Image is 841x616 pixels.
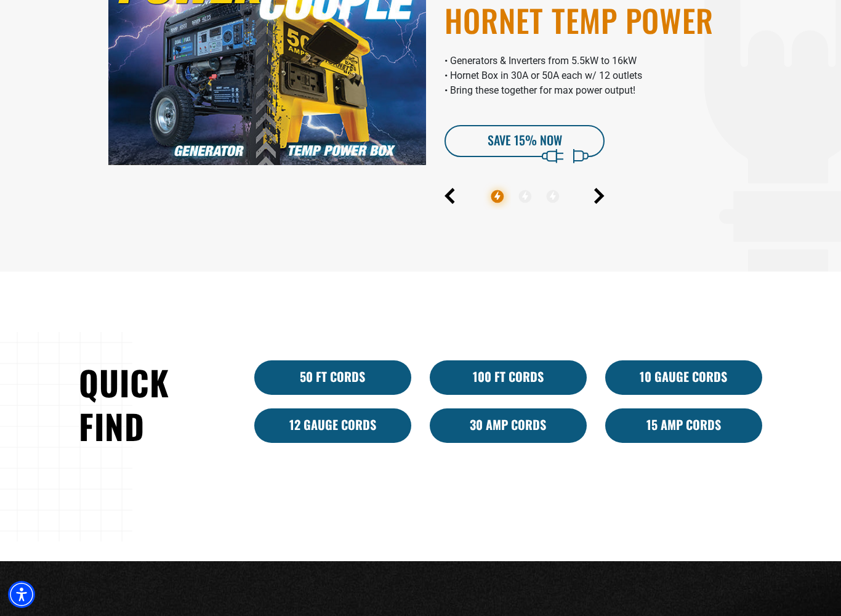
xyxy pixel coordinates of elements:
a: 10 Gauge Cords [605,360,762,395]
a: 100 Ft Cords [430,360,587,395]
a: 12 Gauge Cords [254,408,411,443]
button: Next [594,188,605,204]
a: 15 Amp Cords [605,408,762,443]
a: SAVE 15% Now [445,125,605,157]
button: Previous [445,188,455,204]
h2: Quick Find [79,360,236,448]
div: Accessibility Menu [8,581,35,608]
a: 30 Amp Cords [430,408,587,443]
span: HORNET TEMP POWER [445,1,762,39]
a: 50 ft cords [254,360,411,395]
p: • Generators & Inverters from 5.5kW to 16kW • Hornet Box in 30A or 50A each w/ 12 outlets • Bring... [445,54,762,98]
